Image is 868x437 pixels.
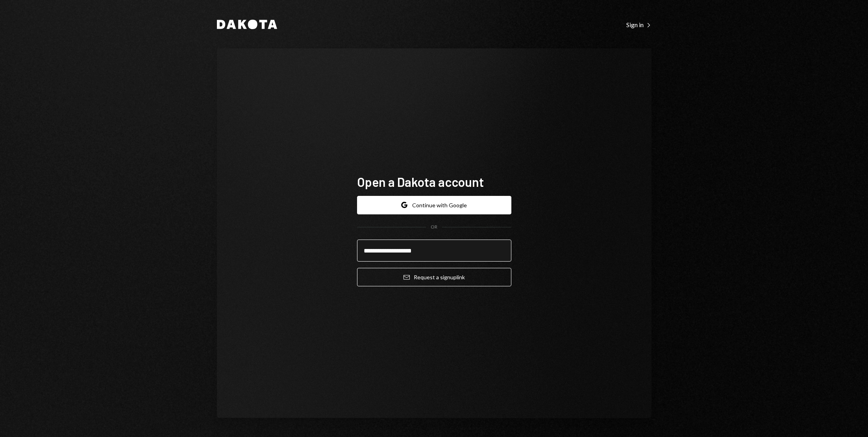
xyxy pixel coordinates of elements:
button: Request a signuplink [357,268,511,286]
div: OR [431,224,437,230]
a: Sign in [626,20,651,29]
h1: Open a Dakota account [357,174,511,190]
button: Continue with Google [357,196,511,214]
div: Sign in [626,21,651,29]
